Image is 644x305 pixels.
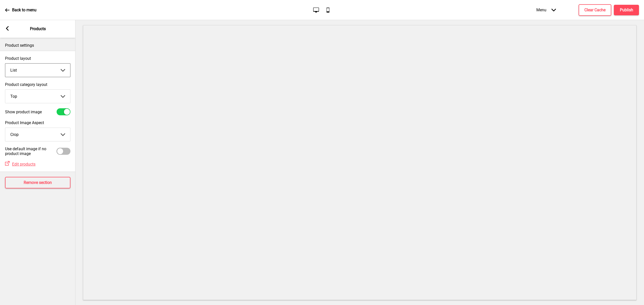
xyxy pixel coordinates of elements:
p: Back to menu [12,7,36,13]
p: Product settings [5,43,70,48]
a: Edit products [10,162,35,167]
a: Back to menu [5,3,36,17]
label: Use default image if no product image [5,146,57,156]
button: Remove section [5,177,70,188]
h4: Clear Cache [584,7,606,13]
h4: Publish [620,7,633,13]
p: Products [30,26,46,32]
div: Menu [531,3,561,17]
label: Product Image Aspect [5,120,70,125]
span: Edit products [12,162,35,167]
button: Publish [614,5,639,15]
label: Product category layout [5,82,70,87]
label: Show product image [5,110,42,114]
button: Clear Cache [579,4,611,16]
h4: Remove section [24,180,52,185]
label: Product layout [5,56,70,61]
